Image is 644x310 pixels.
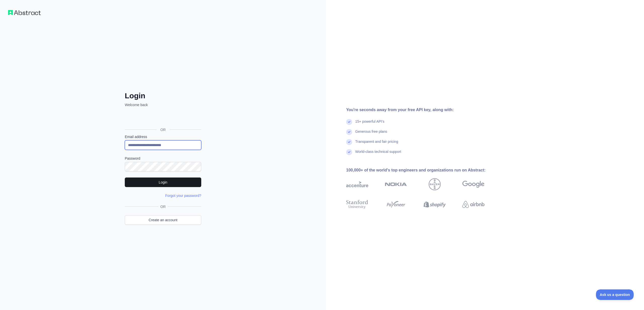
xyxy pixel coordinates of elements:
[385,178,407,190] img: nokia
[462,178,485,190] img: google
[125,215,201,225] a: Create an account
[355,139,398,149] div: Transparent and fair pricing
[156,127,170,132] span: OR
[346,119,352,125] img: check mark
[125,156,201,161] label: Password
[346,139,352,145] img: check mark
[346,178,368,190] img: accenture
[158,204,168,209] span: OR
[346,199,368,210] img: stanford university
[8,10,41,15] img: Workflow
[125,102,201,107] p: Welcome back
[385,199,407,210] img: payoneer
[596,289,634,300] iframe: Toggle Customer Support
[355,149,401,159] div: World-class technical support
[122,113,203,124] iframe: Sign in with Google Button
[346,107,501,113] div: You're seconds away from your free API key, along with:
[346,167,501,173] div: 100,000+ of the world's top engineers and organizations run on Abstract:
[346,149,352,155] img: check mark
[125,134,201,139] label: Email address
[346,129,352,135] img: check mark
[424,199,446,210] img: shopify
[462,199,485,210] img: airbnb
[165,194,201,198] a: Forgot your password?
[429,178,441,190] img: bayer
[125,178,201,187] button: Login
[355,129,387,139] div: Generous free plans
[355,119,384,129] div: 15+ powerful API's
[125,91,201,100] h2: Login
